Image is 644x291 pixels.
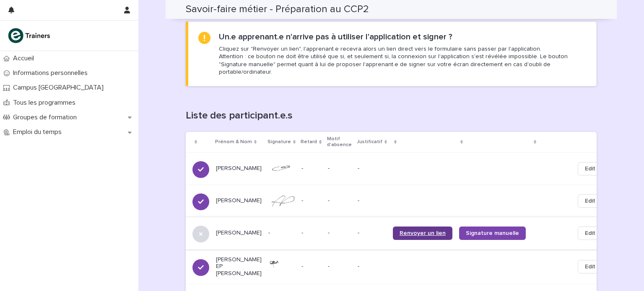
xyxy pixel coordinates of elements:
tr: [PERSON_NAME] EP [PERSON_NAME]-- --Edit [186,249,616,284]
p: - [301,228,305,237]
span: Edit [585,229,595,237]
p: Tous les programmes [10,99,82,107]
span: Edit [585,263,595,271]
span: Edit [585,165,595,173]
button: Edit [578,194,602,208]
tr: [PERSON_NAME]--- --Renvoyer un lienSignature manuelleEdit [186,217,616,249]
span: Edit [585,197,595,205]
p: - [301,261,305,270]
p: Accueil [10,54,41,62]
p: Prénom & Nom [215,137,252,147]
p: - [358,165,386,172]
p: Retard [301,137,317,147]
p: - [328,263,351,270]
span: Signature manuelle [466,230,519,236]
p: - [301,196,305,204]
h1: Liste des participant.e.s [186,110,597,122]
img: L9KnrXDAjv6qEIoWGEhYLZGr9-feVfm_XN56vnmYERc [268,261,295,273]
p: Motif d'absence [327,134,352,150]
button: Edit [578,162,602,175]
tr: [PERSON_NAME]-- --Edit [186,152,616,185]
button: Edit [578,227,602,240]
p: Justificatif [357,137,382,147]
h2: Savoir-faire métier - Préparation au CCP2 [186,3,369,15]
p: - [328,229,351,237]
p: - [328,197,351,204]
p: Campus [GEOGRAPHIC_DATA] [10,84,110,92]
p: Groupes de formation [10,113,83,121]
h2: Un.e apprenant.e n'arrive pas à utiliser l'application et signer ? [219,32,452,42]
tr: [PERSON_NAME]-- --Edit [186,185,616,217]
p: [PERSON_NAME] [216,197,262,204]
p: Informations personnelles [10,69,94,77]
p: [PERSON_NAME] EP [PERSON_NAME] [216,256,262,277]
p: Signature [267,137,291,147]
p: - [358,197,386,204]
p: - [358,229,386,237]
p: [PERSON_NAME] [216,165,262,172]
a: Signature manuelle [459,227,526,240]
p: [PERSON_NAME] [216,229,262,237]
button: Edit [578,260,602,273]
p: - [268,229,295,237]
img: _Yx6iWUdHFpfjoR0_GBkyL6TEqR2jWkN0RqQIvMt8fA [268,195,295,207]
p: Emploi du temps [10,128,68,136]
img: K0CqGN7SDeD6s4JG8KQk [7,27,53,44]
p: - [358,263,386,270]
span: Renvoyer un lien [400,230,446,236]
p: - [328,165,351,172]
img: PB1MmSwoIAk6TiVfeRym15m6PZ9wifO9VccD8kHM3nY [268,163,295,174]
p: - [301,163,305,172]
a: Renvoyer un lien [393,227,452,240]
p: Cliquez sur "Renvoyer un lien", l'apprenant.e recevra alors un lien direct vers le formulaire san... [219,45,586,76]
